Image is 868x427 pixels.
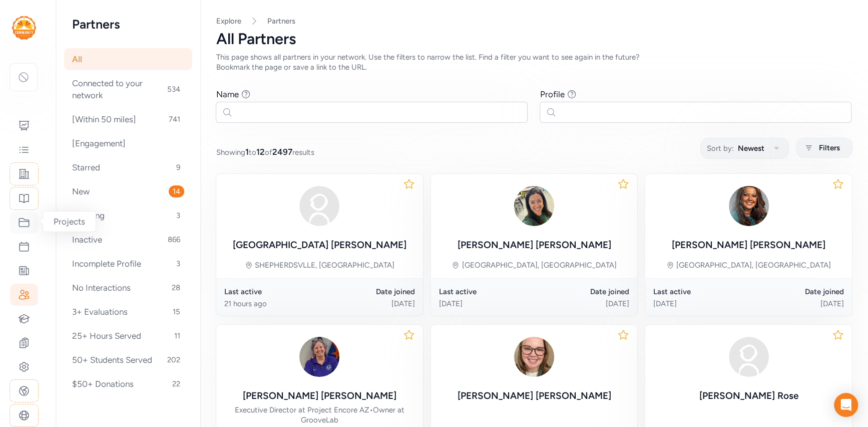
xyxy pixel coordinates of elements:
[819,142,840,154] span: Filters
[369,405,373,414] span: •
[462,260,616,270] div: [GEOGRAPHIC_DATA], [GEOGRAPHIC_DATA]
[72,16,184,32] h2: Partners
[439,287,534,297] div: Last active
[216,30,852,48] div: All Partners
[457,389,611,403] div: [PERSON_NAME] [PERSON_NAME]
[224,299,319,309] div: 21 hours ago
[439,299,534,309] div: [DATE]
[64,373,192,395] div: $50+ Donations
[256,147,265,157] span: 12
[64,301,192,323] div: 3+ Evaluations
[534,299,629,309] div: [DATE]
[164,234,184,246] span: 866
[510,333,558,381] img: s6KEDO8MTKGbg7rJwm4r
[172,258,184,270] span: 3
[64,277,192,299] div: No Interactions
[534,287,629,297] div: Date joined
[243,389,396,403] div: [PERSON_NAME] [PERSON_NAME]
[749,287,844,297] div: Date joined
[168,282,184,294] span: 28
[170,330,184,342] span: 11
[165,113,184,125] span: 741
[255,260,394,270] div: SHEPHERDSVLLE, [GEOGRAPHIC_DATA]
[169,306,184,318] span: 15
[224,405,415,425] div: Executive Director at Project Encore AZ Owner at GrooveLab
[267,16,295,26] a: Partners
[64,156,192,178] div: Starred
[163,83,184,95] span: 534
[64,48,192,70] div: All
[216,52,665,72] div: This page shows all partners in your network. Use the filters to narrow the list. Find a filter y...
[749,299,844,309] div: [DATE]
[700,138,789,159] button: Sort by:Newest
[216,17,241,26] a: Explore
[233,238,406,252] div: [GEOGRAPHIC_DATA] [PERSON_NAME]
[738,142,764,154] span: Newest
[319,299,414,309] div: [DATE]
[64,325,192,347] div: 25+ Hours Served
[676,260,831,270] div: [GEOGRAPHIC_DATA], [GEOGRAPHIC_DATA]
[295,333,343,381] img: fvol6w48QUeiHBoQFhMg
[653,299,748,309] div: [DATE]
[834,393,858,417] div: Open Intercom Messenger
[64,253,192,275] div: Incomplete Profile
[64,132,192,154] div: [Engagement]
[163,354,184,366] span: 202
[172,161,184,173] span: 9
[725,333,773,381] img: avatar38fbb18c.svg
[699,389,798,403] div: [PERSON_NAME] Rose
[707,142,734,154] span: Sort by:
[12,16,36,40] img: logo
[168,378,184,390] span: 22
[64,108,192,130] div: [Within 50 miles]
[457,238,611,252] div: [PERSON_NAME] [PERSON_NAME]
[245,147,249,157] span: 1
[64,72,192,106] div: Connected to your network
[510,182,558,230] img: khUG5te3QyyyITDVQYlN
[540,88,565,100] div: Profile
[216,16,852,26] nav: Breadcrumb
[216,146,314,158] span: Showing to of results
[64,229,192,251] div: Inactive
[216,88,239,100] div: Name
[224,287,319,297] div: Last active
[64,180,192,202] div: New
[319,287,414,297] div: Date joined
[64,349,192,371] div: 50+ Students Served
[272,147,292,157] span: 2497
[64,204,192,227] div: Sleeping
[653,287,748,297] div: Last active
[169,185,184,197] span: 14
[725,182,773,230] img: Taab4IOQUaLeDBdyCMcQ
[295,182,343,230] img: avatar38fbb18c.svg
[172,209,184,222] span: 3
[672,238,825,252] div: [PERSON_NAME] [PERSON_NAME]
